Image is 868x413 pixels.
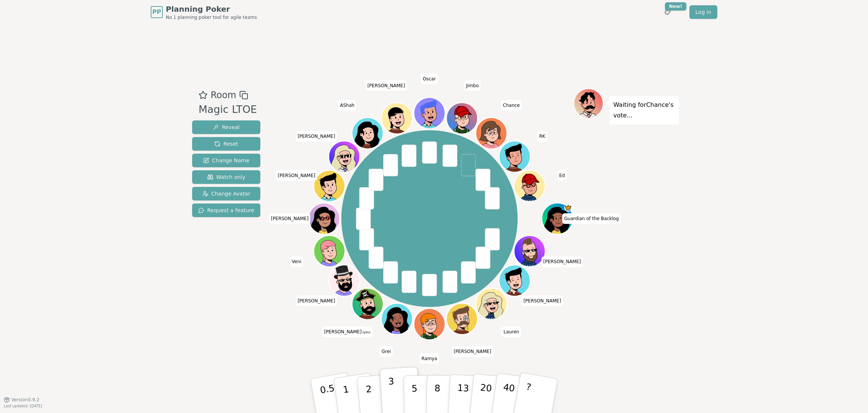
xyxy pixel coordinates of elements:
[192,137,260,151] button: Reset
[420,353,439,364] span: Click to change your name
[296,296,337,306] span: Click to change your name
[4,397,40,403] button: Version0.9.2
[665,2,686,11] div: New!
[192,203,260,217] button: Request a feature
[502,327,521,337] span: Click to change your name
[211,88,236,102] span: Room
[4,404,42,408] span: Last updated: [DATE]
[213,123,240,131] span: Reveal
[564,204,572,212] span: Guardian of the Backlog is the host
[661,5,674,19] button: New!
[562,213,620,224] span: Click to change your name
[192,187,260,200] button: Change Avatar
[276,170,317,181] span: Click to change your name
[202,190,251,197] span: Change Avatar
[152,8,161,17] span: PP
[192,154,260,167] button: Change Name
[290,256,303,267] span: Click to change your name
[296,131,337,142] span: Click to change your name
[199,88,208,102] button: Add as favourite
[192,120,260,134] button: Reveal
[421,74,438,84] span: Click to change your name
[338,100,356,111] span: Click to change your name
[166,4,257,14] span: Planning Poker
[464,80,481,91] span: Click to change your name
[557,170,567,181] span: Click to change your name
[541,256,583,267] span: Click to change your name
[452,346,493,357] span: Click to change your name
[613,100,675,121] p: Waiting for Chance 's vote...
[198,206,254,214] span: Request a feature
[203,157,249,164] span: Change Name
[362,331,371,334] span: (you)
[521,296,563,306] span: Click to change your name
[199,102,257,117] div: Magic LTOE
[11,397,40,403] span: Version 0.9.2
[151,4,257,20] a: PPPlanning PokerNo.1 planning poker tool for agile teams
[322,327,372,337] span: Click to change your name
[214,140,238,148] span: Reset
[166,14,257,20] span: No.1 planning poker tool for agile teams
[353,289,382,319] button: Click to change your avatar
[501,100,522,111] span: Click to change your name
[192,170,260,184] button: Watch only
[689,5,717,19] a: Log in
[207,173,246,181] span: Watch only
[380,346,393,357] span: Click to change your name
[269,213,310,224] span: Click to change your name
[537,131,547,142] span: Click to change your name
[365,80,407,91] span: Click to change your name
